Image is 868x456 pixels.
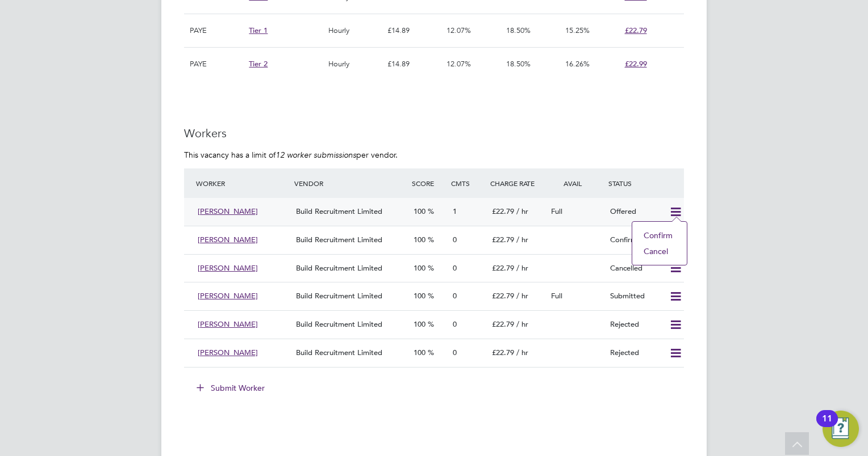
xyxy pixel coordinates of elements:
[492,319,514,329] span: £22.79
[606,231,665,250] div: Confirmed
[187,48,246,81] div: PAYE
[184,126,684,141] h3: Workers
[823,411,859,447] button: Open Resource Center, 11 new notifications
[187,14,246,47] div: PAYE
[296,263,382,273] span: Build Recruitment Limited
[606,287,665,306] div: Submitted
[453,263,457,273] span: 0
[487,173,546,193] div: Charge Rate
[414,206,425,216] span: 100
[198,348,258,357] span: [PERSON_NAME]
[606,315,665,334] div: Rejected
[414,319,425,329] span: 100
[296,206,382,216] span: Build Recruitment Limited
[506,59,531,69] span: 18.50%
[414,263,425,273] span: 100
[492,206,514,216] span: £22.79
[189,379,274,397] button: Submit Worker
[198,263,258,273] span: [PERSON_NAME]
[453,291,457,301] span: 0
[414,348,425,357] span: 100
[446,26,471,35] span: 12.07%
[448,173,487,193] div: Cmts
[198,319,258,329] span: [PERSON_NAME]
[492,235,514,244] span: £22.79
[516,348,528,357] span: / hr
[296,235,382,244] span: Build Recruitment Limited
[291,173,409,193] div: Vendor
[193,173,291,193] div: Worker
[606,344,665,362] div: Rejected
[516,291,528,301] span: / hr
[184,150,684,160] p: This vacancy has a limit of per vendor.
[516,319,528,329] span: / hr
[551,291,562,301] span: Full
[296,348,382,357] span: Build Recruitment Limited
[565,26,590,35] span: 15.25%
[325,48,385,81] div: Hourly
[625,26,647,35] span: £22.79
[606,173,684,193] div: Status
[822,419,832,433] div: 11
[249,26,268,35] span: Tier 1
[606,259,665,278] div: Cancelled
[385,48,444,81] div: £14.89
[625,59,647,69] span: £22.99
[453,319,457,329] span: 0
[516,263,528,273] span: / hr
[325,14,385,47] div: Hourly
[198,206,258,216] span: [PERSON_NAME]
[198,235,258,244] span: [PERSON_NAME]
[516,235,528,244] span: / hr
[492,348,514,357] span: £22.79
[446,59,471,69] span: 12.07%
[453,206,457,216] span: 1
[506,26,531,35] span: 18.50%
[492,263,514,273] span: £22.79
[606,202,665,221] div: Offered
[249,59,268,69] span: Tier 2
[638,227,681,243] li: Confirm
[453,235,457,244] span: 0
[409,173,448,193] div: Score
[296,291,382,301] span: Build Recruitment Limited
[565,59,590,69] span: 16.26%
[546,173,606,193] div: Avail
[198,291,258,301] span: [PERSON_NAME]
[638,243,681,259] li: Cancel
[492,291,514,301] span: £22.79
[385,14,444,47] div: £14.89
[453,348,457,357] span: 0
[296,319,382,329] span: Build Recruitment Limited
[414,291,425,301] span: 100
[551,206,562,216] span: Full
[516,206,528,216] span: / hr
[414,235,425,244] span: 100
[276,150,356,160] em: 12 worker submissions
